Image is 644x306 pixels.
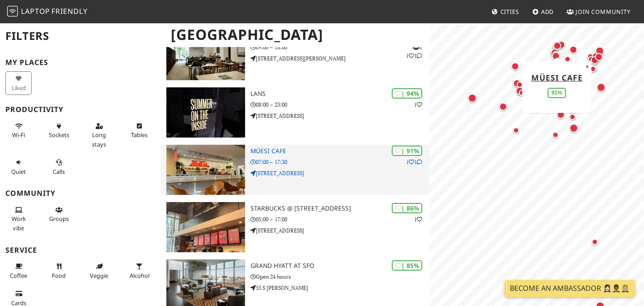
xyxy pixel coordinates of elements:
[563,4,634,20] a: Join Community
[250,262,429,270] h3: Grand Hyatt At SFO
[5,119,32,142] button: Wi-Fi
[586,54,597,65] div: Map marker
[53,168,65,176] span: Video/audio calls
[86,119,112,151] button: Long stays
[166,145,245,195] img: Müesi Cafe
[500,8,519,16] span: Cities
[568,44,579,56] div: Map marker
[5,105,156,114] h3: Productivity
[567,112,578,122] div: Map marker
[86,259,112,283] button: Veggie
[517,87,527,98] div: Map marker
[509,60,521,72] div: Map marker
[392,88,422,99] div: | 94%
[589,54,601,66] div: Map marker
[250,284,429,292] p: 55 S [PERSON_NAME]
[46,203,72,226] button: Groups
[562,54,573,65] div: Map marker
[414,215,422,224] p: 1
[5,189,156,198] h3: Community
[511,125,521,136] div: Map marker
[161,87,429,138] a: LANS | 94% 1 LANS 08:00 – 23:00 [STREET_ADDRESS]
[250,54,429,63] p: [STREET_ADDRESS][PERSON_NAME]
[5,203,32,235] button: Work vibe
[529,4,558,20] a: Add
[514,79,525,90] div: Map marker
[250,158,429,166] p: 07:00 – 17:30
[576,8,631,16] span: Join Community
[7,6,18,17] img: LaptopFriendly
[567,103,578,115] div: Map marker
[166,202,245,252] img: Starbucks @ 100 1st St
[46,155,72,179] button: Calls
[49,131,69,139] span: Power sockets
[250,169,429,177] p: [STREET_ADDRESS]
[250,100,429,109] p: 08:00 – 23:00
[166,87,245,138] img: LANS
[21,6,50,16] span: Laptop
[164,22,428,47] h1: [GEOGRAPHIC_DATA]
[541,8,554,16] span: Add
[5,246,156,254] h3: Service
[131,131,148,139] span: Work-friendly tables
[549,47,560,59] div: Map marker
[392,146,422,156] div: | 91%
[250,90,429,98] h3: LANS
[250,272,429,281] p: Open 24 hours
[126,259,153,283] button: Alcohol
[392,260,422,271] div: | 85%
[250,147,429,155] h3: Müesi Cafe
[531,72,583,83] a: Müesi Cafe
[550,49,561,60] div: Map marker
[5,259,32,283] button: Coffee
[577,60,589,72] div: Map marker
[589,55,600,67] div: Map marker
[551,40,563,52] div: Map marker
[7,4,88,20] a: LaptopFriendly LaptopFriendly
[550,129,561,140] div: Map marker
[551,40,563,52] div: Map marker
[588,64,598,74] div: Map marker
[130,272,149,280] span: Alcohol
[12,215,26,232] span: People working
[414,100,422,109] p: 1
[250,112,429,120] p: [STREET_ADDRESS]
[585,51,596,62] div: Map marker
[5,22,156,50] h2: Filters
[583,62,591,72] button: Close popup
[595,81,607,94] div: Map marker
[555,39,567,51] div: Map marker
[51,6,87,16] span: Friendly
[593,45,606,57] div: Map marker
[555,109,567,121] div: Map marker
[392,203,422,213] div: | 86%
[497,101,509,112] div: Map marker
[52,272,66,280] span: Food
[46,119,72,142] button: Sockets
[12,131,25,139] span: Stable Wi-Fi
[466,92,479,104] div: Map marker
[511,78,523,89] div: Map marker
[250,226,429,235] p: [STREET_ADDRESS]
[250,205,429,212] h3: Starbucks @ [STREET_ADDRESS]
[488,4,523,20] a: Cities
[10,272,27,280] span: Coffee
[514,85,525,97] div: Map marker
[568,122,580,134] div: Map marker
[593,51,605,63] div: Map marker
[590,51,602,63] div: Map marker
[548,88,566,98] div: 91%
[46,259,72,283] button: Food
[11,168,26,176] span: Quiet
[5,155,32,179] button: Quiet
[161,145,429,195] a: Müesi Cafe | 91% 11 Müesi Cafe 07:00 – 17:30 [STREET_ADDRESS]
[406,158,422,166] p: 1 1
[126,119,153,142] button: Tables
[550,50,562,62] div: Map marker
[90,272,108,280] span: Veggie
[49,215,69,223] span: Group tables
[250,215,429,224] p: 05:00 – 17:00
[161,202,429,252] a: Starbucks @ 100 1st St | 86% 1 Starbucks @ [STREET_ADDRESS] 05:00 – 17:00 [STREET_ADDRESS]
[92,131,106,148] span: Long stays
[5,58,156,67] h3: My Places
